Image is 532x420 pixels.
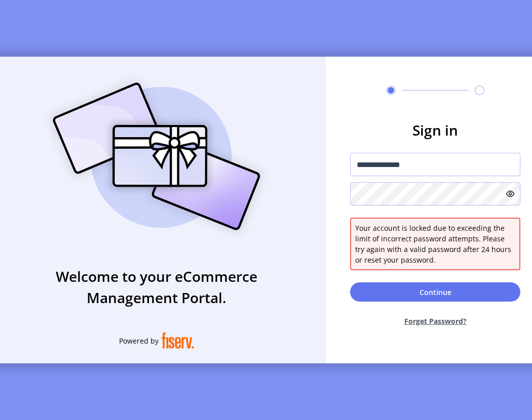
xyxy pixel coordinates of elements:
[37,71,276,241] img: card_Illustration.svg
[350,119,520,141] h3: Sign in
[350,308,520,334] button: Forget Password?
[350,282,520,302] button: Continue
[355,223,515,265] span: Your account is locked due to exceeding the limit of incorrect password attempts. Please try agai...
[119,335,159,346] span: Powered by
